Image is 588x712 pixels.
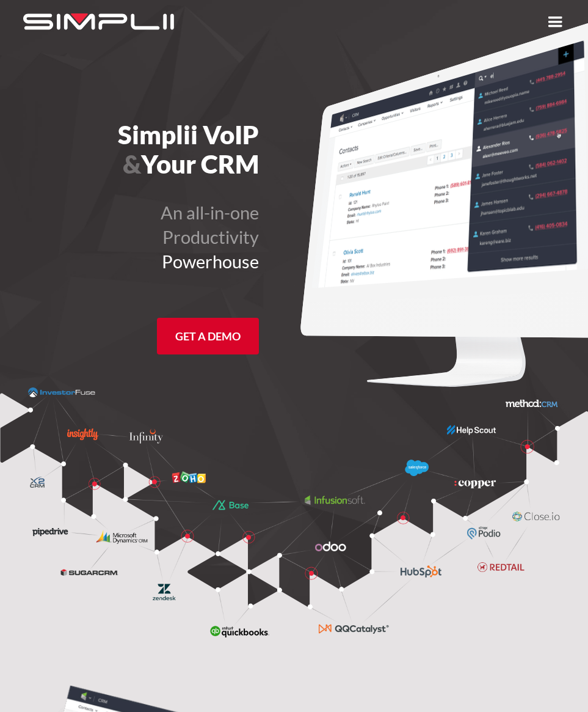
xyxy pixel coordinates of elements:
[162,251,259,272] span: Powerhouse
[11,200,259,274] h2: An all-in-one Productivity
[157,318,259,354] a: Get a Demo
[28,387,561,637] img: Numerous CRM brand names connected to each other through Simplii
[23,13,174,30] img: Simplii
[11,120,259,178] h1: Simplii VoIP Your CRM
[123,149,141,179] span: &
